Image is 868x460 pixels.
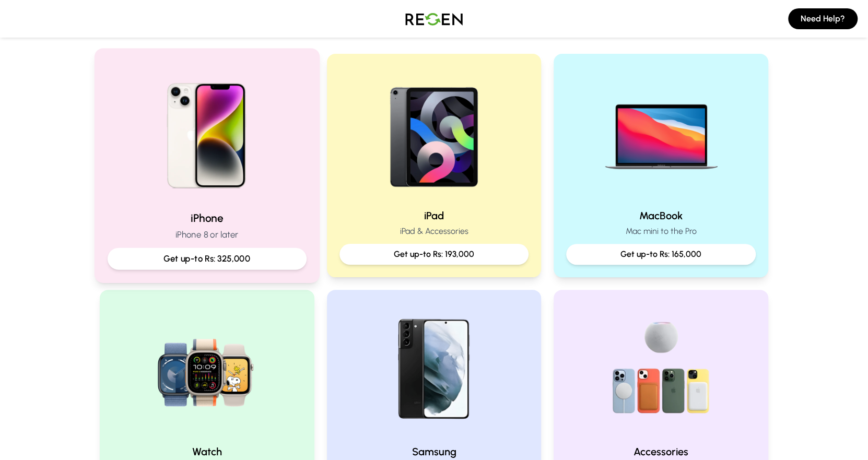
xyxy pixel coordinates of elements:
[566,208,756,223] h2: MacBook
[788,8,858,29] button: Need Help?
[566,225,756,238] p: Mac mini to the Pro
[112,444,302,459] h2: Watch
[116,252,298,265] p: Get up-to Rs: 325,000
[367,302,501,436] img: Samsung
[594,302,728,436] img: Accessories
[339,444,529,459] h2: Samsung
[367,66,501,200] img: iPad
[566,444,756,459] h2: Accessories
[339,208,529,223] h2: iPad
[140,302,274,436] img: Watch
[574,248,747,261] p: Get up-to Rs: 165,000
[348,248,521,261] p: Get up-to Rs: 193,000
[137,62,277,202] img: iPhone
[108,210,307,226] h2: iPhone
[397,4,471,33] img: Logo
[339,225,529,238] p: iPad & Accessories
[108,228,307,241] p: iPhone 8 or later
[594,66,728,200] img: MacBook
